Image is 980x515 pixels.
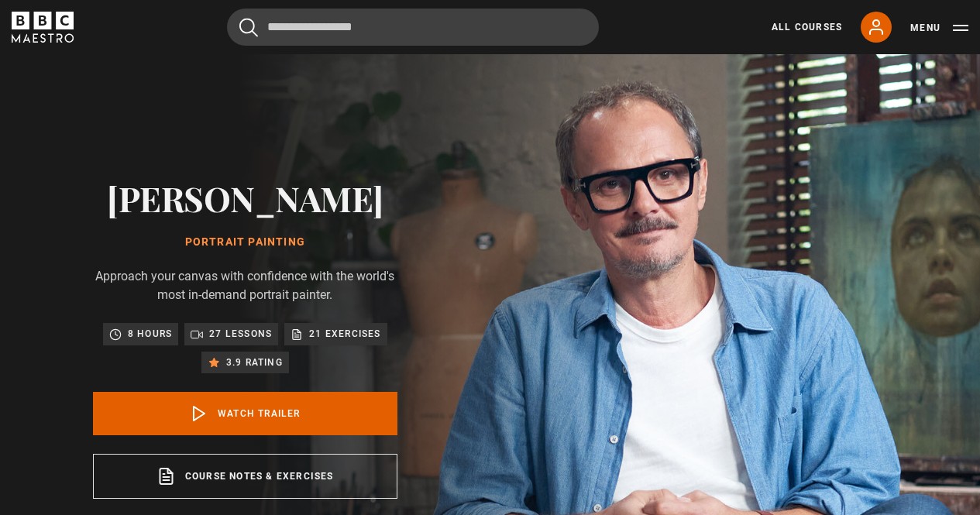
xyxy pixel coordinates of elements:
button: Toggle navigation [910,20,968,36]
p: 21 exercises [309,326,380,342]
h1: Portrait Painting [93,236,397,249]
h2: [PERSON_NAME] [93,178,397,218]
p: Approach your canvas with confidence with the world's most in-demand portrait painter. [93,267,397,304]
a: All Courses [772,20,842,34]
input: Search [227,9,599,46]
a: Watch Trailer [93,392,397,435]
p: 27 lessons [209,326,272,342]
p: 8 hours [128,326,172,342]
svg: BBC Maestro [12,12,74,43]
a: Course notes & exercises [93,454,397,499]
p: 3.9 rating [226,355,283,370]
button: Submit the search query [239,18,258,37]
